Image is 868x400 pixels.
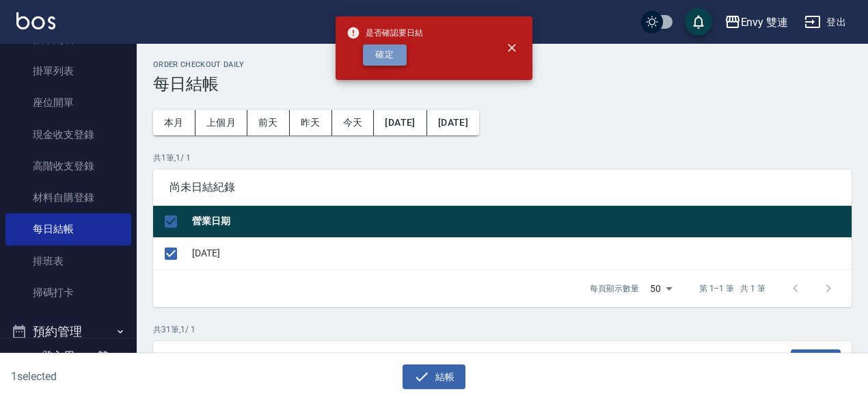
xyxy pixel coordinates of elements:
div: 50 [645,270,677,307]
td: [DATE] [189,237,852,269]
button: 昨天 [290,110,332,135]
a: 掃碼打卡 [5,277,131,308]
h6: 1 selected [11,368,215,385]
button: [DATE] [427,110,479,135]
p: 共 31 筆, 1 / 1 [153,323,852,336]
a: 掛單列表 [5,55,131,87]
span: 是否確認要日結 [347,26,423,40]
button: 預約管理 [5,314,131,349]
div: Envy 雙連 [741,14,789,31]
a: 材料自購登錄 [5,182,131,213]
a: 座位開單 [5,87,131,118]
img: Logo [16,12,55,29]
h2: Order checkout daily [153,60,852,69]
button: 今天 [332,110,375,135]
p: 每頁顯示數量 [590,282,639,295]
button: 上個月 [195,110,247,135]
button: Envy 雙連 [719,8,794,36]
button: 報表匯出 [791,349,841,371]
th: 營業日期 [189,206,852,238]
button: close [497,33,527,63]
button: [DATE] [374,110,426,135]
a: 高階收支登錄 [5,150,131,182]
button: 前天 [247,110,290,135]
button: 確定 [363,44,407,66]
button: 本月 [153,110,195,135]
h3: 每日結帳 [153,75,852,94]
button: save [685,8,712,36]
p: 第 1–1 筆 共 1 筆 [699,282,765,295]
h5: 登入用envy雙連 [42,349,111,377]
a: 每日結帳 [5,213,131,245]
span: 尚未日結紀錄 [169,181,835,194]
a: 排班表 [5,245,131,277]
button: 結帳 [403,364,466,390]
a: 現金收支登錄 [5,119,131,150]
p: 共 1 筆, 1 / 1 [153,152,852,164]
button: 登出 [799,10,852,35]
